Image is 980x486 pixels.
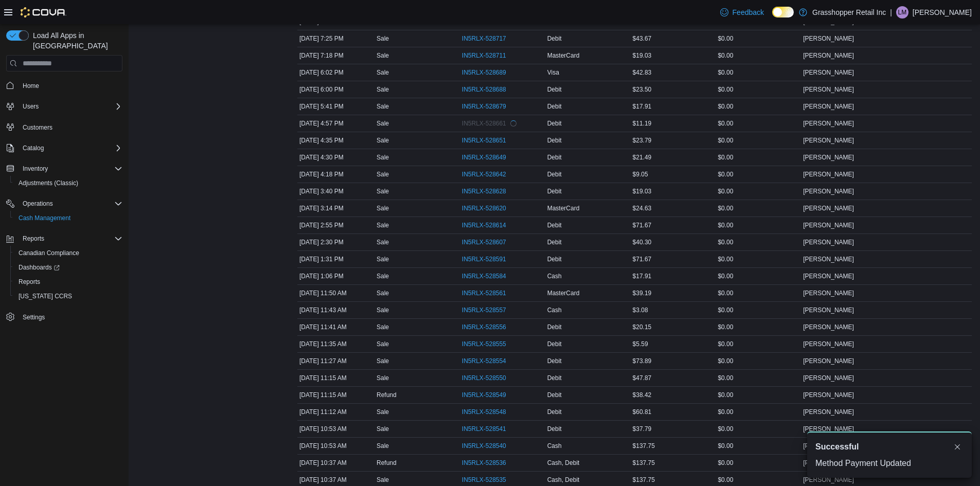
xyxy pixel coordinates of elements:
[633,425,652,433] span: $37.79
[377,391,397,399] p: Refund
[547,170,562,178] span: Debit
[2,196,127,211] button: Operations
[547,51,580,60] span: MasterCard
[462,136,506,145] span: IN5RLX-528651
[633,442,655,450] span: $137.75
[462,304,516,316] button: IN5RLX-528557
[462,389,516,401] button: IN5RLX-528549
[462,68,506,77] span: IN5RLX-528689
[297,253,375,265] div: [DATE] 1:31 PM
[23,123,52,132] span: Customers
[815,457,964,470] div: Method Payment Updated
[462,185,516,197] button: IN5RLX-528628
[633,34,652,43] span: $43.67
[803,255,854,263] span: [PERSON_NAME]
[14,212,122,224] span: Cash Management
[716,270,801,282] div: $0.00
[297,219,375,231] div: [DATE] 2:55 PM
[633,170,648,178] span: $9.05
[377,459,397,467] p: Refund
[377,119,389,128] p: Sale
[890,6,892,19] p: |
[716,219,801,231] div: $0.00
[377,68,389,77] p: Sale
[462,85,506,94] span: IN5RLX-528688
[19,311,49,323] a: Settings
[462,202,516,214] button: IN5RLX-528620
[803,170,854,178] span: [PERSON_NAME]
[716,304,801,316] div: $0.00
[547,391,562,399] span: Debit
[29,30,122,51] span: Load All Apps in [GEOGRAPHIC_DATA]
[19,163,122,175] span: Inventory
[462,459,506,467] span: IN5RLX-528536
[633,51,652,60] span: $19.03
[377,425,389,433] p: Sale
[2,99,127,114] button: Users
[462,474,516,486] button: IN5RLX-528535
[462,51,506,60] span: IN5RLX-528711
[462,272,506,280] span: IN5RLX-528584
[297,355,375,367] div: [DATE] 11:27 AM
[547,272,562,280] span: Cash
[377,170,389,178] p: Sale
[462,321,516,333] button: IN5RLX-528556
[547,357,562,365] span: Debit
[19,249,79,257] span: Canadian Compliance
[377,102,389,111] p: Sale
[803,272,854,280] span: [PERSON_NAME]
[462,338,516,350] button: IN5RLX-528555
[547,476,580,484] span: Cash, Debit
[462,153,506,161] span: IN5RLX-528649
[297,270,375,282] div: [DATE] 1:06 PM
[14,261,64,274] a: Dashboards
[462,204,506,212] span: IN5RLX-528620
[803,357,854,365] span: [PERSON_NAME]
[633,119,652,128] span: $11.19
[633,255,652,263] span: $71.67
[23,313,45,321] span: Settings
[633,272,652,280] span: $17.91
[547,340,562,348] span: Debit
[462,287,516,299] button: IN5RLX-528561
[716,168,801,181] div: $0.00
[547,204,580,212] span: MasterCard
[462,408,506,416] span: IN5RLX-528548
[19,232,122,245] span: Reports
[633,408,652,416] span: $60.81
[23,200,53,208] span: Operations
[803,374,854,382] span: [PERSON_NAME]
[547,221,562,229] span: Debit
[547,459,580,467] span: Cash, Debit
[297,321,375,333] div: [DATE] 11:41 AM
[297,389,375,401] div: [DATE] 11:15 AM
[10,176,127,190] button: Adjustments (Classic)
[297,474,375,486] div: [DATE] 10:37 AM
[633,221,652,229] span: $71.67
[19,263,60,272] span: Dashboards
[462,238,506,246] span: IN5RLX-528607
[14,290,76,302] a: [US_STATE] CCRS
[803,51,854,60] span: [PERSON_NAME]
[19,278,40,286] span: Reports
[633,391,652,399] span: $38.42
[772,17,773,18] span: Dark Mode
[297,372,375,384] div: [DATE] 11:15 AM
[297,168,375,181] div: [DATE] 4:18 PM
[377,408,389,416] p: Sale
[10,289,127,303] button: [US_STATE] CCRS
[716,134,801,147] div: $0.00
[297,83,375,96] div: [DATE] 6:00 PM
[23,102,39,111] span: Users
[803,340,854,348] span: [PERSON_NAME]
[19,100,122,113] span: Users
[633,289,652,297] span: $39.19
[803,204,854,212] span: [PERSON_NAME]
[547,442,562,450] span: Cash
[716,287,801,299] div: $0.00
[547,85,562,94] span: Debit
[19,121,57,134] a: Customers
[716,117,801,130] div: $0.00
[716,100,801,113] div: $0.00
[297,236,375,248] div: [DATE] 2:30 PM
